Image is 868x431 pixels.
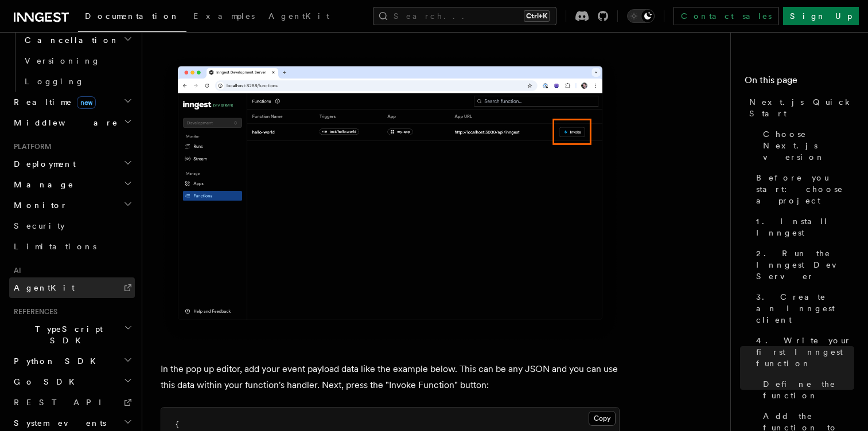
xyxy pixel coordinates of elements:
span: References [9,307,57,316]
img: Inngest Dev Server web interface's functions tab with the invoke button highlighted [161,54,620,343]
a: AgentKit [262,3,336,31]
button: TypeScript SDK [9,319,135,351]
p: In the pop up editor, add your event payload data like the example below. This can be any JSON an... [161,361,620,393]
span: Deployment [9,158,76,170]
a: Documentation [78,3,186,32]
span: Python SDK [9,355,103,367]
span: 4. Write your first Inngest function [756,335,854,369]
button: Manage [9,174,135,195]
span: Monitor [9,199,68,211]
span: System events [9,417,106,429]
a: 4. Write your first Inngest function [752,330,854,374]
span: 1. Install Inngest [756,215,854,238]
span: { [175,420,179,428]
span: Logging [25,77,84,86]
a: Sign Up [783,7,859,25]
a: Security [9,215,135,236]
a: 1. Install Inngest [752,211,854,243]
span: 2. Run the Inngest Dev Server [756,248,854,282]
button: Monitor [9,195,135,215]
button: Python SDK [9,351,135,371]
button: Toggle dark mode [627,9,655,23]
span: Choose Next.js version [763,128,854,163]
span: Platform [9,142,52,151]
span: Before you start: choose a project [756,172,854,206]
kbd: Ctrl+K [524,10,550,22]
a: Choose Next.js version [758,124,854,167]
a: 3. Create an Inngest client [752,287,854,330]
span: AI [9,266,21,275]
h4: On this page [745,73,854,92]
a: AgentKit [9,277,135,298]
a: Contact sales [674,7,779,25]
a: Define the function [758,374,854,406]
span: Realtime [9,96,96,108]
span: AgentKit [268,11,329,21]
button: Realtimenew [9,92,135,112]
span: Cancellation [20,34,119,46]
span: Go SDK [9,376,81,387]
a: 2. Run the Inngest Dev Server [752,243,854,287]
button: Search...Ctrl+K [373,7,556,25]
button: Deployment [9,154,135,174]
a: Logging [20,71,135,92]
span: REST API [14,398,111,407]
button: Go SDK [9,371,135,392]
button: Copy [589,411,616,426]
span: Middleware [9,117,118,128]
span: Security [14,221,65,230]
button: Middleware [9,112,135,133]
span: new [77,96,96,109]
span: TypeScript SDK [9,323,124,346]
a: Before you start: choose a project [752,167,854,211]
span: Limitations [14,242,96,251]
span: Versioning [25,56,100,65]
span: Define the function [763,378,854,401]
span: AgentKit [14,283,75,292]
span: Examples [193,11,255,21]
a: REST API [9,392,135,413]
span: 3. Create an Inngest client [756,291,854,326]
a: Next.js Quick Start [745,92,854,124]
span: Next.js Quick Start [749,96,854,119]
a: Examples [186,3,262,31]
a: Limitations [9,236,135,257]
button: Cancellation [20,30,135,50]
span: Documentation [85,11,180,21]
span: Manage [9,179,74,190]
a: Versioning [20,50,135,71]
